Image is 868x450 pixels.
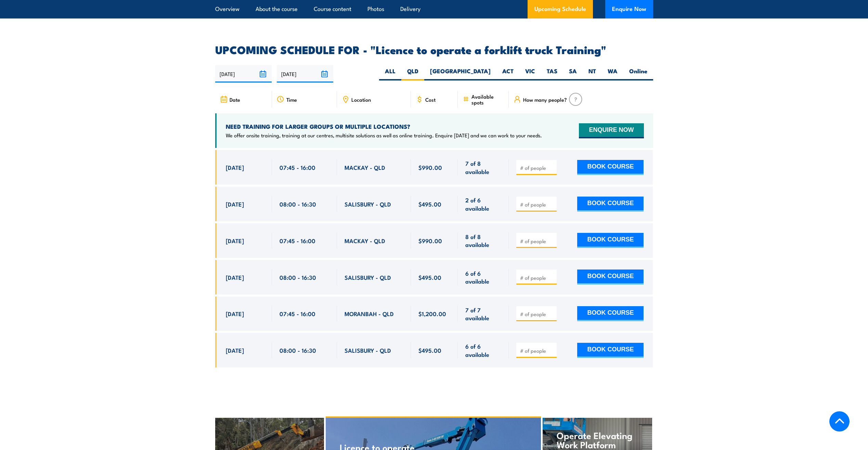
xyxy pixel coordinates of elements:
label: WA [602,67,623,80]
span: Available spots [471,93,504,105]
span: [DATE] [226,346,244,354]
span: [DATE] [226,163,244,171]
input: # of people [520,164,554,171]
span: $990.00 [418,237,442,245]
span: Date [230,97,240,102]
button: ENQUIRE NOW [579,123,644,138]
span: Time [286,97,297,102]
label: ACT [496,67,519,80]
span: MORANBAH - QLD [345,310,394,317]
span: 6 of 6 available [465,342,501,358]
button: BOOK COURSE [577,233,644,248]
span: $495.00 [418,346,441,354]
span: 08:00 - 16:30 [280,200,316,208]
button: BOOK COURSE [577,270,644,285]
span: 07:45 - 16:00 [280,237,315,245]
span: Location [351,97,371,102]
span: SALISBURY - QLD [345,200,391,208]
span: SALISBURY - QLD [345,273,391,281]
label: QLD [401,67,424,80]
h2: UPCOMING SCHEDULE FOR - "Licence to operate a forklift truck Training" [215,45,653,54]
span: [DATE] [226,273,244,281]
input: From date [215,65,272,83]
span: 08:00 - 16:30 [280,346,316,354]
span: [DATE] [226,310,244,317]
span: [DATE] [226,200,244,208]
span: $990.00 [418,163,442,171]
span: 7 of 7 available [465,306,501,322]
span: 8 of 8 available [465,233,501,249]
label: TAS [541,67,563,80]
input: # of people [520,274,554,281]
button: BOOK COURSE [577,306,644,321]
span: 07:45 - 16:00 [280,163,315,171]
label: Online [623,67,653,80]
button: BOOK COURSE [577,343,644,358]
label: SA [563,67,583,80]
input: To date [277,65,333,83]
input: # of people [520,238,554,245]
span: $1,200.00 [418,310,446,317]
label: NT [583,67,602,80]
label: ALL [379,67,401,80]
input: # of people [520,347,554,354]
span: $495.00 [418,200,441,208]
button: BOOK COURSE [577,197,644,212]
label: [GEOGRAPHIC_DATA] [424,67,496,80]
input: # of people [520,311,554,317]
span: 08:00 - 16:30 [280,273,316,281]
span: 6 of 6 available [465,269,501,285]
input: # of people [520,201,554,208]
span: $495.00 [418,273,441,281]
label: VIC [519,67,541,80]
span: [DATE] [226,237,244,245]
span: 2 of 6 available [465,196,501,212]
span: 07:45 - 16:00 [280,310,315,317]
span: 7 of 8 available [465,159,501,175]
span: Cost [425,97,436,102]
button: BOOK COURSE [577,160,644,175]
span: SALISBURY - QLD [345,346,391,354]
p: We offer onsite training, training at our centres, multisite solutions as well as online training... [226,132,542,139]
span: MACKAY - QLD [345,163,385,171]
h4: NEED TRAINING FOR LARGER GROUPS OR MULTIPLE LOCATIONS? [226,123,542,130]
span: How many people? [523,97,567,102]
span: MACKAY - QLD [345,237,385,245]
